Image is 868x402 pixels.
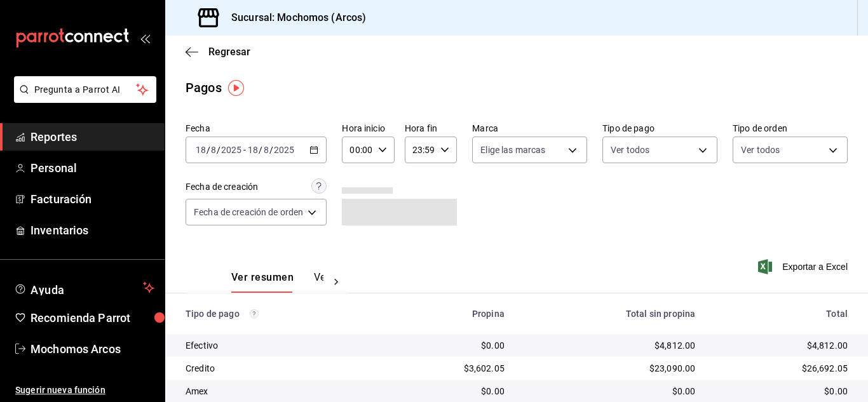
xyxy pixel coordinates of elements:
[9,92,156,105] a: Pregunta a Parrot AI
[31,159,154,177] span: Personal
[217,145,220,155] span: /
[186,46,250,58] button: Regresar
[186,180,258,194] div: Fecha de creación
[31,280,138,295] span: Ayuda
[472,124,587,133] label: Marca
[186,78,222,97] div: Pagos
[715,362,848,375] div: $26,692.05
[34,83,137,97] span: Pregunta a Parrot AI
[250,309,259,318] svg: Los pagos realizados con Pay y otras terminales son montos brutos.
[715,385,848,398] div: $0.00
[140,33,150,43] button: open_drawer_menu
[741,144,780,156] span: Ver todos
[195,145,207,155] input: --
[186,339,374,352] div: Efectivo
[220,145,242,155] input: ----
[342,124,394,133] label: Hora inicio
[186,385,374,398] div: Amex
[525,385,695,398] div: $0.00
[231,271,294,293] button: Ver resumen
[31,222,154,239] span: Inventarios
[194,206,303,218] span: Fecha de creación de orden
[733,124,848,133] label: Tipo de orden
[243,145,246,155] span: -
[525,362,695,375] div: $23,090.00
[31,309,154,326] span: Recomienda Parrot
[186,362,374,375] div: Credito
[395,309,504,319] div: Propina
[210,145,217,155] input: --
[761,259,848,274] button: Exportar a Excel
[395,339,504,352] div: $0.00
[186,124,327,133] label: Fecha
[602,124,717,133] label: Tipo de pago
[611,144,649,156] span: Ver todos
[314,271,362,293] button: Ver pagos
[31,128,154,145] span: Reportes
[247,145,259,155] input: --
[405,124,457,133] label: Hora fin
[228,80,244,96] img: Tooltip marker
[14,76,156,103] button: Pregunta a Parrot AI
[715,339,848,352] div: $4,812.00
[15,384,154,397] span: Sugerir nueva función
[207,145,210,155] span: /
[31,340,154,358] span: Mochomos Arcos
[273,145,295,155] input: ----
[395,385,504,398] div: $0.00
[259,145,262,155] span: /
[208,46,250,58] span: Regresar
[480,144,545,156] span: Elige las marcas
[395,362,504,375] div: $3,602.05
[186,309,374,319] div: Tipo de pago
[31,191,154,208] span: Facturación
[525,309,695,319] div: Total sin propina
[715,309,848,319] div: Total
[231,271,323,293] div: navigation tabs
[221,10,366,25] h3: Sucursal: Mochomos (Arcos)
[525,339,695,352] div: $4,812.00
[269,145,273,155] span: /
[263,145,269,155] input: --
